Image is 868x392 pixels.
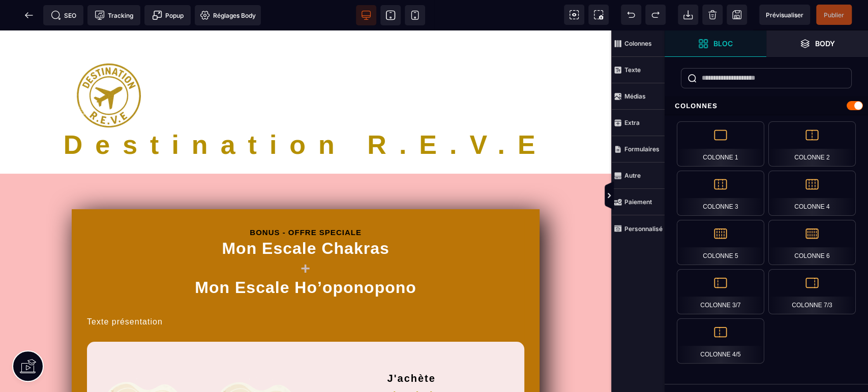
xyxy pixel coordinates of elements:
span: Texte [611,57,665,83]
span: Voir tablette [380,5,401,25]
span: Formulaires [611,136,665,162]
h1: Mon Escale Chakras [87,207,524,227]
h1: + [87,228,524,247]
span: Publier [824,11,844,19]
span: Rétablir [645,5,666,25]
strong: Bloc [713,40,733,47]
strong: Extra [624,119,640,126]
span: Popup [152,10,184,20]
div: Colonnes [665,96,868,115]
div: Colonne 3 [677,171,764,216]
strong: Paiement [624,198,652,206]
span: Métadata SEO [43,5,83,25]
span: Autre [611,162,665,189]
strong: Texte [624,66,641,74]
div: Colonne 2 [768,121,856,167]
span: Enregistrer [727,5,747,25]
span: Aperçu [759,5,810,25]
span: Retour [19,5,39,25]
span: Afficher les vues [665,181,675,211]
span: Nettoyage [702,5,723,25]
span: Code de suivi [87,5,140,25]
strong: Body [815,40,835,47]
strong: Personnalisé [624,225,663,233]
span: Ouvrir les calques [766,30,868,57]
span: Voir mobile [405,5,425,25]
span: Voir bureau [356,5,376,25]
h2: J'achète [316,319,506,354]
span: Personnalisé [611,215,665,242]
span: Tracking [95,10,133,20]
strong: Médias [624,92,646,100]
span: Colonnes [611,30,665,57]
img: 6bc32b15c6a1abf2dae384077174aadc_LOGOT15p.png [77,33,141,97]
strong: Formulaires [624,145,660,153]
strong: Colonnes [624,40,652,47]
span: Voir les composants [564,5,584,25]
span: Paiement [611,189,665,215]
h1: Mon Escale Ho’oponopono [87,247,524,286]
div: Colonne 7/3 [768,269,856,314]
span: Prévisualiser [766,11,803,19]
span: Enregistrer le contenu [816,5,852,25]
div: Colonne 4 [768,171,856,216]
div: Colonne 3/7 [677,269,764,314]
span: Importer [678,5,698,25]
div: Colonne 1 [677,121,764,167]
div: Colonne 6 [768,220,856,265]
div: Colonne 5 [677,220,764,265]
span: Créer une alerte modale [144,5,191,25]
span: Capture d'écran [588,5,609,25]
div: Colonne 4/5 [677,318,764,364]
span: Ouvrir les blocs [665,30,766,57]
span: Défaire [621,5,641,25]
span: Extra [611,110,665,136]
span: Favicon [195,5,261,25]
strong: Autre [624,172,641,179]
span: SEO [51,10,76,20]
span: Médias [611,83,665,110]
span: Réglages Body [200,10,256,20]
text: Texte présentation [87,286,524,311]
